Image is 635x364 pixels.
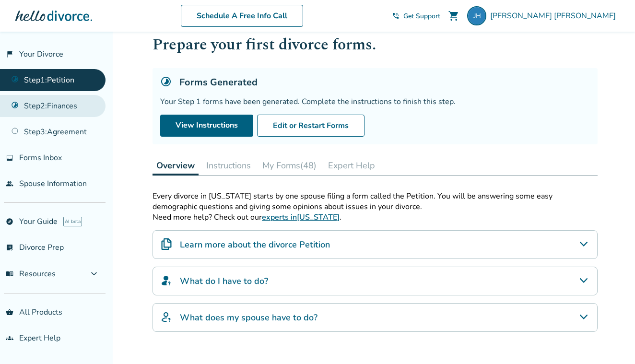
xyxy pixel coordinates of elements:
div: What do I have to do? [153,267,598,295]
span: list_alt_check [6,244,13,251]
span: Forms Inbox [19,153,62,163]
img: Learn more about the divorce Petition [161,238,172,250]
span: groups [6,334,13,342]
h5: Forms Generated [179,76,258,89]
span: inbox [6,154,13,162]
div: What does my spouse have to do? [153,303,598,332]
a: Schedule A Free Info Call [181,5,303,27]
button: Expert Help [324,156,379,175]
span: shopping_cart [448,10,459,22]
p: Every divorce in [US_STATE] starts by one spouse filing a form called the Petition. You will be a... [153,191,598,212]
h4: What do I have to do? [180,275,268,287]
iframe: Chat Widget [587,318,635,364]
img: What do I have to do? [161,275,172,286]
span: flag_2 [6,50,13,58]
span: shopping_basket [6,308,13,316]
button: Edit or Restart Forms [257,115,365,137]
div: Your Step 1 forms have been generated. Complete the instructions to finish this step. [160,96,590,107]
span: [PERSON_NAME] [PERSON_NAME] [490,11,620,21]
span: explore [6,218,13,225]
div: Learn more about the divorce Petition [153,230,598,259]
button: Overview [153,156,199,176]
a: phone_in_talkGet Support [392,12,440,21]
img: veloracer13@gmail.com [467,6,486,25]
h4: Learn more about the divorce Petition [180,238,330,251]
button: My Forms(48) [259,156,320,175]
span: expand_more [88,268,100,280]
a: View Instructions [160,115,253,137]
img: What does my spouse have to do? [161,311,172,323]
span: people [6,180,13,188]
span: Get Support [403,12,440,21]
h1: Prepare your first divorce forms. [153,33,598,57]
a: experts in[US_STATE] [262,212,340,223]
span: menu_book [6,270,13,278]
p: Need more help? Check out our . [153,212,598,223]
span: Resources [6,269,56,279]
h4: What does my spouse have to do? [180,311,317,324]
span: AI beta [63,217,82,226]
button: Instructions [202,156,255,175]
span: phone_in_talk [392,12,400,20]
